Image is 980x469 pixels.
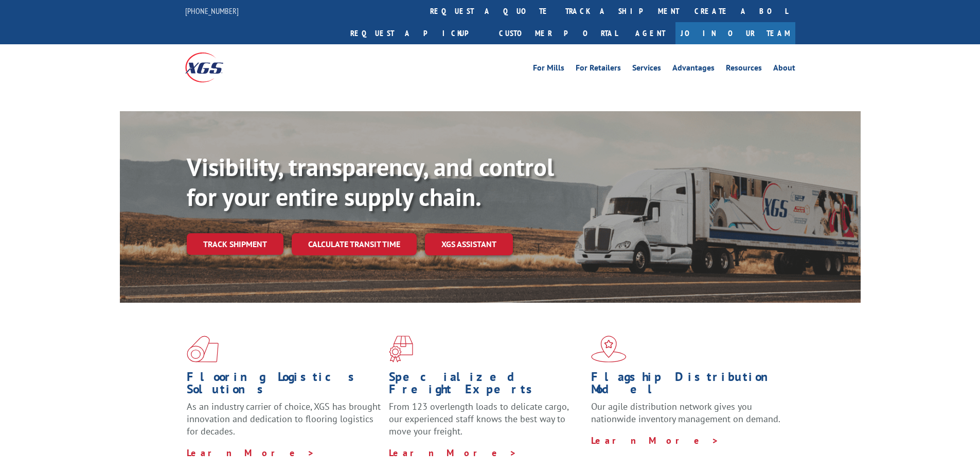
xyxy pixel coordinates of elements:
[389,371,583,401] h1: Specialized Freight Experts
[591,371,786,401] h1: Flagship Distribution Model
[773,64,795,75] a: About
[187,151,554,213] b: Visibility, transparency, and control for your entire supply chain.
[389,336,413,362] img: xgs-icon-focused-on-flooring-red
[185,6,239,16] a: [PHONE_NUMBER]
[726,64,762,75] a: Resources
[187,401,381,437] span: As an industry carrier of choice, XGS has brought innovation and dedication to flooring logistics...
[491,22,625,44] a: Customer Portal
[425,233,513,255] a: XGS ASSISTANT
[675,22,795,44] a: Join Our Team
[389,401,583,446] p: From 123 overlength loads to delicate cargo, our experienced staff knows the best way to move you...
[672,64,715,75] a: Advantages
[343,22,491,44] a: Request a pickup
[389,447,517,459] a: Learn More >
[591,435,719,446] a: Learn More >
[576,64,621,75] a: For Retailers
[292,233,417,255] a: Calculate transit time
[625,22,675,44] a: Agent
[187,336,219,362] img: xgs-icon-total-supply-chain-intelligence-red
[591,336,627,362] img: xgs-icon-flagship-distribution-model-red
[187,447,315,459] a: Learn More >
[187,233,283,255] a: Track shipment
[591,401,780,425] span: Our agile distribution network gives you nationwide inventory management on demand.
[187,371,381,401] h1: Flooring Logistics Solutions
[533,64,564,75] a: For Mills
[632,64,661,75] a: Services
